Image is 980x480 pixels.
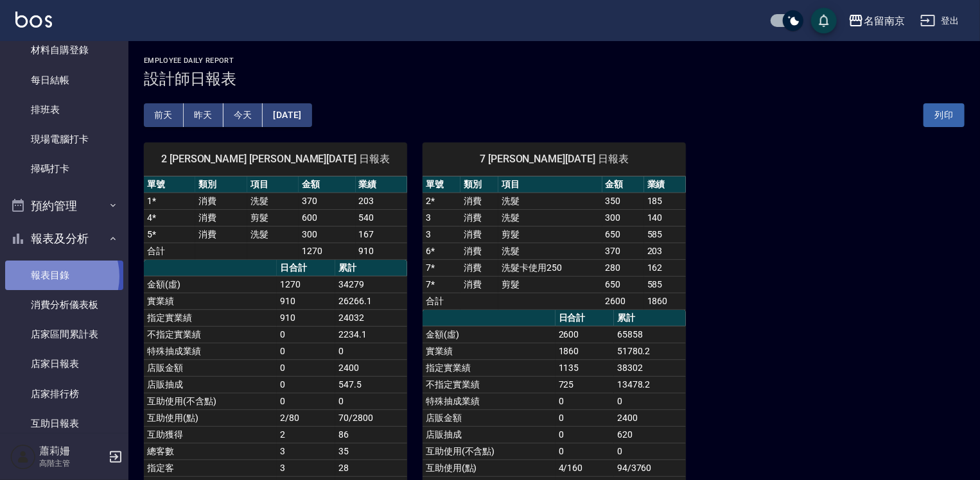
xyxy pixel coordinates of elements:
[356,226,407,243] td: 167
[556,443,614,459] td: 0
[39,458,105,469] p: 高階主管
[144,243,195,259] td: 合計
[335,443,407,459] td: 35
[460,259,498,276] td: 消費
[144,426,277,443] td: 互助獲得
[144,176,195,193] th: 單號
[644,176,686,193] th: 業績
[335,343,407,359] td: 0
[356,176,407,193] th: 業績
[602,276,644,293] td: 650
[299,226,356,243] td: 300
[423,359,556,376] td: 指定實業績
[423,176,460,193] th: 單號
[277,393,335,409] td: 0
[195,226,247,243] td: 消費
[335,309,407,326] td: 24032
[277,326,335,343] td: 0
[335,276,407,293] td: 34279
[299,209,356,226] td: 600
[460,209,498,226] td: 消費
[614,359,686,376] td: 38302
[5,189,123,223] button: 預約管理
[335,459,407,476] td: 28
[144,309,277,326] td: 指定實業績
[144,276,277,293] td: 金額(虛)
[144,409,277,426] td: 互助使用(點)
[644,209,686,226] td: 140
[498,243,602,259] td: 洗髮
[335,359,407,376] td: 2400
[556,343,614,359] td: 1860
[144,70,965,88] h3: 設計師日報表
[15,12,52,28] img: Logo
[277,260,335,277] th: 日合計
[5,261,123,290] a: 報表目錄
[277,459,335,476] td: 3
[614,326,686,343] td: 65858
[39,445,105,458] h5: 蕭莉姍
[335,326,407,343] td: 2234.1
[277,443,335,459] td: 3
[247,209,299,226] td: 剪髮
[144,176,407,260] table: a dense table
[614,393,686,409] td: 0
[923,103,965,127] button: 列印
[277,276,335,293] td: 1270
[223,103,263,127] button: 今天
[556,310,614,327] th: 日合計
[277,293,335,309] td: 910
[915,9,965,33] button: 登出
[498,193,602,209] td: 洗髮
[195,193,247,209] td: 消費
[144,393,277,409] td: 互助使用(不含點)
[5,124,123,154] a: 現場電腦打卡
[602,193,644,209] td: 350
[195,176,247,193] th: 類別
[460,243,498,259] td: 消費
[144,293,277,309] td: 實業績
[299,243,356,259] td: 1270
[10,444,36,470] img: Person
[356,243,407,259] td: 910
[602,293,644,309] td: 2600
[423,293,460,309] td: 合計
[644,259,686,276] td: 162
[335,376,407,393] td: 547.5
[614,310,686,327] th: 累計
[423,443,556,459] td: 互助使用(不含點)
[423,326,556,343] td: 金額(虛)
[144,343,277,359] td: 特殊抽成業績
[159,153,392,166] span: 2 [PERSON_NAME] [PERSON_NAME][DATE] 日報表
[335,293,407,309] td: 26266.1
[460,226,498,243] td: 消費
[423,376,556,393] td: 不指定實業績
[614,426,686,443] td: 620
[644,293,686,309] td: 1860
[5,222,123,255] button: 報表及分析
[144,56,965,65] h2: Employee Daily Report
[335,426,407,443] td: 86
[195,209,247,226] td: 消費
[277,309,335,326] td: 910
[247,226,299,243] td: 洗髮
[423,343,556,359] td: 實業績
[5,35,123,65] a: 材料自購登錄
[263,103,311,127] button: [DATE]
[5,65,123,95] a: 每日結帳
[438,153,670,166] span: 7 [PERSON_NAME][DATE] 日報表
[644,243,686,259] td: 203
[277,376,335,393] td: 0
[614,443,686,459] td: 0
[614,343,686,359] td: 51780.2
[5,349,123,379] a: 店家日報表
[277,426,335,443] td: 2
[423,459,556,476] td: 互助使用(點)
[498,209,602,226] td: 洗髮
[426,229,431,239] a: 3
[460,193,498,209] td: 消費
[498,276,602,293] td: 剪髮
[602,259,644,276] td: 280
[460,276,498,293] td: 消費
[614,459,686,476] td: 94/3760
